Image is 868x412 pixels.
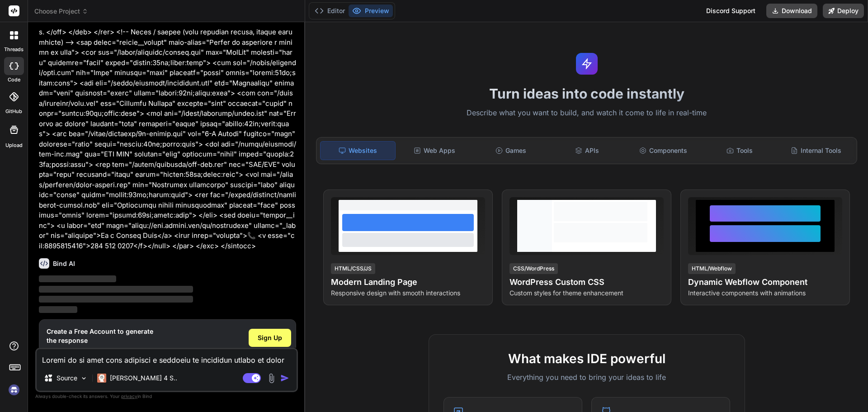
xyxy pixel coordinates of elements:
[349,5,393,17] button: Preview
[80,374,88,382] img: Pick Models
[701,4,761,18] div: Discord Support
[397,141,472,160] div: Web Apps
[443,372,730,383] p: Everything you need to bring your ideas to life
[34,7,88,16] span: Choose Project
[550,141,624,160] div: APIs
[35,392,298,401] p: Always double-check its answers. Your in Bind
[4,46,24,53] label: threads
[6,382,22,398] img: signin
[766,4,817,18] button: Download
[39,306,77,313] span: ‌
[331,276,485,289] h4: Modern Landing Page
[47,347,153,356] p: View all Features
[57,374,77,383] p: Source
[121,393,137,399] span: privacy
[47,327,153,345] h1: Create a Free Account to generate the response
[311,85,863,102] h1: Turn ideas into code instantly
[823,4,864,18] button: Deploy
[331,263,375,274] div: HTML/CSS/JS
[280,374,289,383] img: icon
[509,263,558,274] div: CSS/WordPress
[778,141,853,160] div: Internal Tools
[311,107,863,119] p: Describe what you want to build, and watch it come to life in real-time
[703,141,777,160] div: Tools
[443,349,730,368] h2: What makes IDE powerful
[258,333,282,342] span: Sign Up
[39,286,193,293] span: ‌
[8,76,20,84] label: code
[474,141,548,160] div: Games
[509,289,664,298] p: Custom styles for theme enhancement
[688,263,736,274] div: HTML/Webflow
[320,141,396,160] div: Websites
[311,5,349,17] button: Editor
[509,276,664,289] h4: WordPress Custom CSS
[688,289,842,298] p: Interactive components with animations
[110,374,177,383] p: [PERSON_NAME] 4 S..
[53,259,75,268] h6: Bind AI
[688,276,842,289] h4: Dynamic Webflow Component
[331,289,485,298] p: Responsive design with smooth interactions
[39,296,193,303] span: ‌
[97,374,106,383] img: Claude 4 Sonnet
[5,142,23,149] label: Upload
[266,373,277,384] img: attachment
[39,275,116,282] span: ‌
[5,108,22,115] label: GitHub
[626,141,701,160] div: Components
